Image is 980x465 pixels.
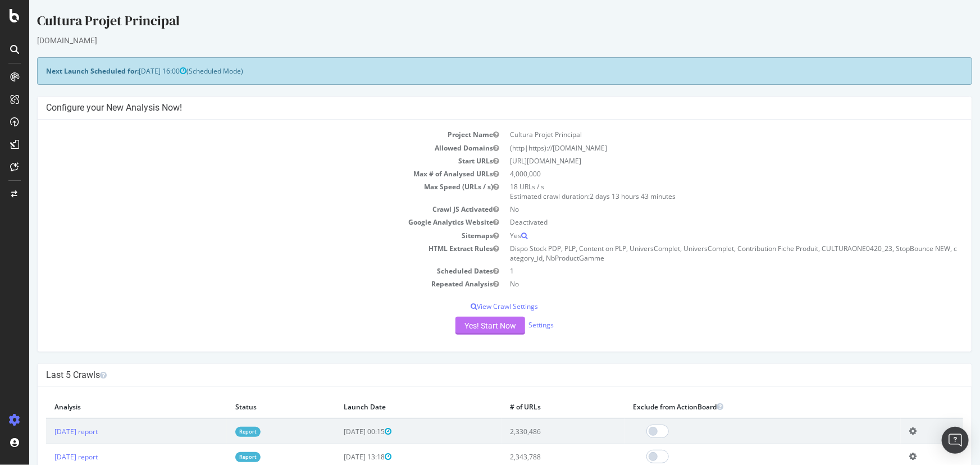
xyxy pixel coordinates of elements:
h4: Configure your New Analysis Now! [17,102,934,113]
td: Deactivated [476,216,935,229]
th: Launch Date [306,395,472,418]
span: [DATE] 16:00 [110,66,157,76]
td: Google Analytics Website [17,216,476,229]
div: [DOMAIN_NAME] [8,35,943,46]
td: 18 URLs / s Estimated crawl duration: [476,180,935,203]
td: HTML Extract Rules [17,242,476,265]
td: 1 [476,265,935,277]
td: [URL][DOMAIN_NAME] [476,154,935,167]
td: No [476,277,935,290]
h4: Last 5 Crawls [17,370,934,381]
td: Scheduled Dates [17,265,476,277]
td: Sitemaps [17,229,476,242]
th: # of URLs [472,395,595,418]
a: [DATE] report [25,427,69,436]
div: (Scheduled Mode) [8,57,943,85]
th: Analysis [17,395,198,418]
td: 2,330,486 [472,418,595,444]
p: View Crawl Settings [17,302,934,311]
button: Yes! Start Now [426,317,496,335]
td: Crawl JS Activated [17,203,476,216]
td: Max # of Analysed URLs [17,167,476,180]
span: [DATE] 00:15 [314,427,362,436]
strong: Next Launch Scheduled for: [17,66,110,76]
span: 2 days 13 hours 43 minutes [561,192,647,201]
a: Report [206,427,231,436]
td: Dispo Stock PDP, PLP, Content on PLP, UniversComplet, UniversComplet, Contribution Fiche Produit,... [476,242,935,265]
th: Exclude from ActionBoard [595,395,872,418]
td: Max Speed (URLs / s) [17,180,476,203]
th: Status [198,395,306,418]
td: Repeated Analysis [17,277,476,290]
td: No [476,203,935,216]
span: [DATE] 13:18 [314,452,362,462]
td: Project Name [17,128,476,141]
td: Allowed Domains [17,142,476,154]
td: Yes [476,229,935,242]
div: Open Intercom Messenger [942,427,969,454]
a: Report [206,452,231,462]
td: 4,000,000 [476,167,935,180]
div: Cultura Projet Principal [8,11,943,35]
a: Settings [499,321,525,330]
a: [DATE] report [25,452,69,462]
td: (http|https)://[DOMAIN_NAME] [476,142,935,154]
td: Cultura Projet Principal [476,128,935,141]
td: Start URLs [17,154,476,167]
